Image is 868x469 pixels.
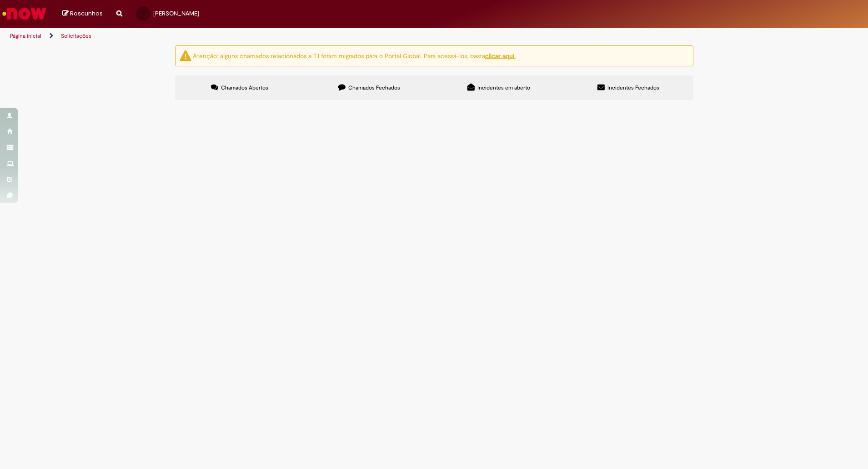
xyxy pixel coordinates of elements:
[485,51,516,60] a: clicar aqui.
[221,84,268,91] span: Chamados Abertos
[348,84,400,91] span: Chamados Fechados
[193,51,516,60] ng-bind-html: Atenção: alguns chamados relacionados a T.I foram migrados para o Portal Global. Para acessá-los,...
[1,5,48,23] img: ServiceNow
[10,32,41,40] a: Página inicial
[477,84,530,91] span: Incidentes em aberto
[7,28,572,45] ul: Trilhas de página
[62,10,103,18] a: Rascunhos
[61,32,91,40] a: Solicitações
[153,10,199,17] span: [PERSON_NAME]
[607,84,659,91] span: Incidentes Fechados
[70,9,103,18] span: Rascunhos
